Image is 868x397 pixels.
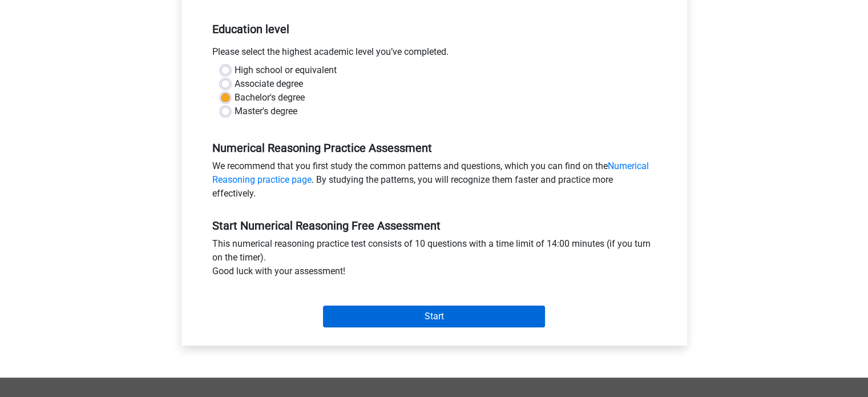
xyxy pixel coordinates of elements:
[212,141,656,155] h5: Numerical Reasoning Practice Assessment
[212,219,656,232] h5: Start Numerical Reasoning Free Assessment
[323,306,545,327] input: Start
[235,63,337,77] label: High school or equivalent
[204,237,665,283] div: This numerical reasoning practice test consists of 10 questions with a time limit of 14:00 minute...
[235,77,303,91] label: Associate degree
[235,91,305,105] label: Bachelor's degree
[204,45,665,63] div: Please select the highest academic level you’ve completed.
[212,18,656,41] h5: Education level
[204,159,665,205] div: We recommend that you first study the common patterns and questions, which you can find on the . ...
[235,105,297,118] label: Master's degree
